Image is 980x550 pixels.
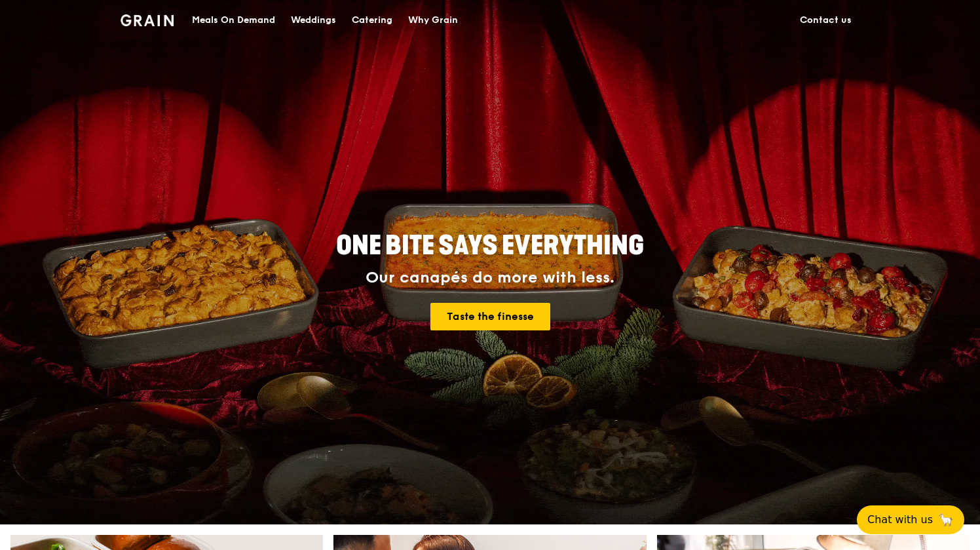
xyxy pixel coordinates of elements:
[408,1,458,40] div: Why Grain
[192,1,275,40] div: Meals On Demand
[344,1,400,40] a: Catering
[792,1,859,40] a: Contact us
[867,512,933,528] span: Chat with us
[352,1,392,40] div: Catering
[430,303,550,330] a: Taste the finesse
[254,269,726,287] div: Our canapés do more with less.
[938,512,954,528] span: 🦙
[121,14,174,26] img: Grain
[400,1,466,40] a: Why Grain
[283,1,344,40] a: Weddings
[857,505,964,534] button: Chat with us🦙
[291,1,336,40] div: Weddings
[336,230,644,262] span: ONE BITE SAYS EVERYTHING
